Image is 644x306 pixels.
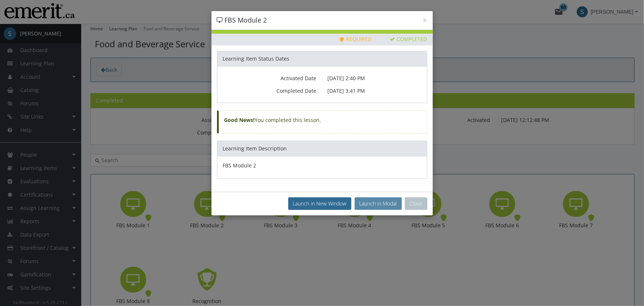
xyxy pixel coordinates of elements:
p: You completed this lesson. [224,116,421,124]
label: Completed Date [223,85,322,95]
span: Required [340,35,372,42]
label: Activated Date [223,72,322,82]
span: [DATE] 3:41 PM [328,87,365,94]
strong: Good News! [224,116,255,123]
button: Launch in Modal [355,197,402,210]
button: × [423,16,427,24]
div: Learning Item Status Dates [217,51,427,66]
span: FBS Module 2 [225,16,267,24]
div: Learning Item Description [217,141,427,156]
button: Close [405,197,427,210]
span: Completed [390,35,427,42]
p: FBS Module 2 [223,162,421,169]
span: [DATE] 2:40 PM [328,75,365,82]
button: Launch in New Window [288,197,351,210]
